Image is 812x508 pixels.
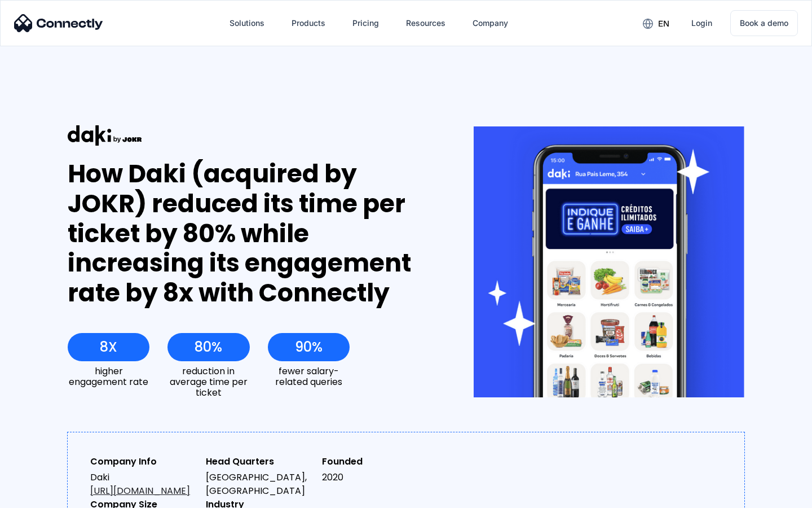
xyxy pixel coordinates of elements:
div: [GEOGRAPHIC_DATA], [GEOGRAPHIC_DATA] [206,471,312,498]
div: Resources [406,15,445,31]
div: 80% [195,339,222,355]
div: Company [473,15,508,31]
ul: Language list [23,488,68,504]
div: Login [691,15,712,31]
div: Daki [90,471,197,498]
div: Resources [397,10,454,37]
a: Pricing [343,10,388,37]
div: Solutions [220,10,273,37]
div: Products [292,15,325,31]
div: en [634,15,678,32]
div: Company Info [90,455,197,468]
a: Login [682,10,721,37]
div: 2020 [322,471,429,484]
div: fewer salary-related queries [268,366,350,387]
a: [URL][DOMAIN_NAME] [90,484,190,497]
aside: Language selected: English [11,488,68,504]
div: How Daki (acquired by JOKR) reduced its time per ticket by 80% while increasing its engagement ra... [68,159,433,308]
a: Book a demo [730,10,798,36]
div: Company [464,10,517,37]
div: en [658,16,669,32]
div: 90% [295,339,323,355]
div: Pricing [352,15,379,31]
div: 8X [100,339,117,355]
div: Products [283,10,334,37]
div: Head Quarters [206,455,312,468]
div: Solutions [230,15,264,31]
div: reduction in average time per ticket [167,366,249,398]
div: Founded [322,455,429,468]
img: Connectly Logo [14,14,103,32]
div: higher engagement rate [68,366,149,387]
